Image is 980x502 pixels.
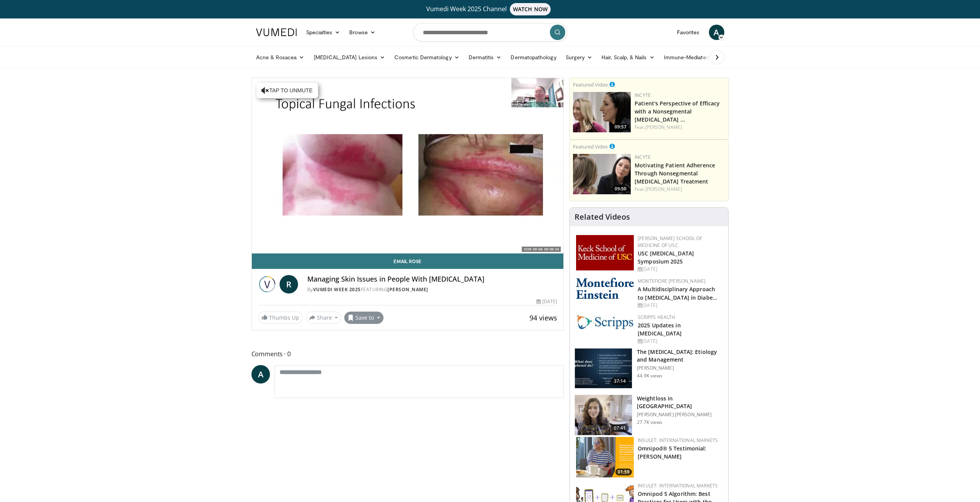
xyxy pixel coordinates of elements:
button: Tap to unmute [256,83,318,98]
a: Email Rose [252,254,564,269]
h3: Weightloss in [GEOGRAPHIC_DATA] [637,395,724,410]
div: [DATE] [638,266,722,273]
span: WATCH NOW [510,3,551,15]
a: Motivating Patient Adherence Through Nonsegmental [MEDICAL_DATA] Treatment [635,162,715,185]
div: [DATE] [638,338,722,345]
button: Save to [344,312,384,324]
div: [DATE] [536,298,557,305]
span: 09:57 [612,123,629,130]
div: [DATE] [638,302,722,309]
a: Acne & Rosacea [251,50,309,65]
span: Comments 0 [251,349,564,359]
img: 2c48d197-61e9-423b-8908-6c4d7e1deb64.png.150x105_q85_crop-smart_upscale.jpg [573,92,631,132]
img: Vumedi Week 2025 [258,275,276,294]
a: Montefiore [PERSON_NAME] [638,278,705,284]
input: Search topics, interventions [413,23,567,42]
div: Feat. [635,186,725,193]
p: 27.7K views [637,419,662,425]
a: [PERSON_NAME] [645,124,682,130]
span: 09:50 [612,185,629,192]
a: [PERSON_NAME] [645,186,682,192]
a: Dermatopathology [506,50,561,65]
img: 9983fed1-7565-45be-8934-aef1103ce6e2.150x105_q85_crop-smart_upscale.jpg [575,395,632,435]
a: 01:59 [576,437,634,477]
small: Featured Video [573,143,608,150]
a: Omnipod® 5 Testimonial: [PERSON_NAME] [638,445,706,460]
a: Browse [345,25,380,40]
a: Immune-Mediated [659,50,722,65]
h3: The [MEDICAL_DATA]: Etiology and Management [637,348,724,364]
a: Incyte [635,154,651,160]
a: [MEDICAL_DATA] Lesions [309,50,390,65]
p: 44.9K views [637,373,662,379]
a: Thumbs Up [258,312,303,324]
h4: Related Videos [575,212,630,222]
img: 6d50c0dd-ba08-46d7-8ee2-cf2a961867be.png.150x105_q85_crop-smart_upscale.png [576,437,634,477]
a: 09:57 [573,92,631,132]
a: R [280,275,298,294]
a: Scripps Health [638,314,675,320]
a: [PERSON_NAME] School of Medicine of USC [638,235,702,248]
a: [PERSON_NAME] [387,286,428,293]
img: 39505ded-af48-40a4-bb84-dee7792dcfd5.png.150x105_q85_crop-smart_upscale.jpg [573,154,631,194]
a: Surgery [561,50,597,65]
button: Share [306,312,342,324]
p: [PERSON_NAME] [PERSON_NAME] [637,412,724,418]
span: 94 views [529,313,557,322]
a: 37:14 The [MEDICAL_DATA]: Etiology and Management [PERSON_NAME] 44.9K views [575,348,724,389]
img: b0142b4c-93a1-4b58-8f91-5265c282693c.png.150x105_q85_autocrop_double_scale_upscale_version-0.2.png [576,278,634,299]
a: Hair, Scalp, & Nails [597,50,659,65]
a: Cosmetic Dermatology [390,50,464,65]
img: 7b941f1f-d101-407a-8bfa-07bd47db01ba.png.150x105_q85_autocrop_double_scale_upscale_version-0.2.jpg [576,235,634,270]
a: USC [MEDICAL_DATA] Symposium 2025 [638,250,694,265]
span: 01:59 [615,469,632,475]
a: Specialties [302,25,345,40]
a: 2025 Updates in [MEDICAL_DATA] [638,322,682,337]
div: Feat. [635,124,725,131]
a: A [709,25,724,40]
a: Dermatitis [464,50,506,65]
img: c9f2b0b7-b02a-4276-a72a-b0cbb4230bc1.jpg.150x105_q85_autocrop_double_scale_upscale_version-0.2.jpg [576,314,634,330]
span: 37:14 [611,377,629,385]
img: VuMedi Logo [256,28,297,36]
a: Vumedi Week 2025 ChannelWATCH NOW [257,3,723,15]
img: c5af237d-e68a-4dd3-8521-77b3daf9ece4.150x105_q85_crop-smart_upscale.jpg [575,349,632,389]
a: A Multidisciplinary Approach to [MEDICAL_DATA] in Diabe… [638,285,717,301]
a: Insulet: International Markets [638,482,718,489]
h4: Managing Skin Issues in People With [MEDICAL_DATA] [307,275,558,284]
a: Vumedi Week 2025 [313,286,361,293]
span: 07:41 [611,424,629,432]
a: A [251,365,270,384]
a: 09:50 [573,154,631,194]
p: [PERSON_NAME] [637,365,724,371]
div: By FEATURING [307,286,558,293]
a: Insulet: International Markets [638,437,718,444]
a: Incyte [635,92,651,98]
a: Favorites [672,25,704,40]
small: Featured Video [573,81,608,88]
a: 07:41 Weightloss in [GEOGRAPHIC_DATA] [PERSON_NAME] [PERSON_NAME] 27.7K views [575,395,724,435]
video-js: Video Player [252,78,564,254]
a: Patient's Perspective of Efficacy with a Nonsegmental [MEDICAL_DATA] … [635,100,720,123]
